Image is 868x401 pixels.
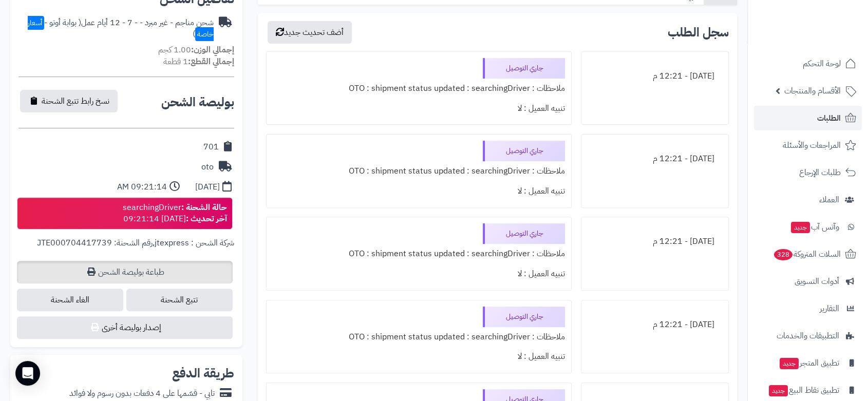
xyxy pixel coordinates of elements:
span: السلات المتروكة [773,247,841,261]
div: ملاحظات : OTO : shipment status updated : searchingDriver [273,161,565,181]
a: وآتس آبجديد [754,215,862,239]
span: 328 [774,249,792,260]
div: تنبيه العميل : لا [273,347,565,367]
div: جاري التوصيل [483,223,565,244]
strong: إجمالي القطع: [188,55,234,68]
a: أدوات التسويق [754,269,862,294]
div: ملاحظات : OTO : shipment status updated : searchingDriver [273,244,565,264]
button: نسخ رابط تتبع الشحنة [20,90,118,112]
h2: بوليصة الشحن [161,96,234,108]
div: searchingDriver [DATE] 09:21:14 [123,202,227,225]
strong: إجمالي الوزن: [191,44,234,56]
span: وآتس آب [790,220,839,234]
div: تنبيه العميل : لا [273,99,565,119]
a: تتبع الشحنة [126,289,233,311]
a: التطبيقات والخدمات [754,323,862,348]
h3: سجل الطلب [668,26,729,39]
div: [DATE] - 12:21 م [588,149,722,169]
div: 09:21:14 AM [117,181,167,193]
span: جديد [769,385,788,396]
h2: طريقة الدفع [172,367,234,379]
span: طلبات الإرجاع [799,165,841,180]
span: تطبيق نقاط البيع [768,383,839,397]
a: لوحة التحكم [754,51,862,76]
button: إصدار بوليصة أخرى [17,316,233,339]
div: شحن مناجم - غير مبرد - - 7 - 12 أيام عمل [18,17,214,41]
div: تنبيه العميل : لا [273,264,565,284]
div: , [18,237,234,261]
span: جديد [780,358,799,369]
strong: حالة الشحنة : [181,201,227,214]
div: 701 [203,141,219,153]
button: أضف تحديث جديد [268,21,352,44]
div: جاري التوصيل [483,58,565,79]
div: oto [201,161,214,173]
a: طباعة بوليصة الشحن [17,261,233,283]
span: جديد [791,222,810,233]
div: [DATE] - 12:21 م [588,66,722,86]
small: 1 قطعة [163,55,234,68]
div: جاري التوصيل [483,307,565,327]
div: تابي - قسّمها على 4 دفعات بدون رسوم ولا فوائد [69,388,215,399]
div: [DATE] - 12:21 م [588,315,722,335]
strong: آخر تحديث : [186,213,227,225]
span: التطبيقات والخدمات [777,329,839,343]
span: ( بوابة أوتو - ) [28,16,214,41]
a: طلبات الإرجاع [754,160,862,185]
a: المراجعات والأسئلة [754,133,862,158]
div: تنبيه العميل : لا [273,181,565,201]
span: العملاء [819,193,839,207]
div: جاري التوصيل [483,141,565,161]
div: ملاحظات : OTO : shipment status updated : searchingDriver [273,79,565,99]
span: تطبيق المتجر [779,356,839,370]
small: 1.00 كجم [158,44,234,56]
span: المراجعات والأسئلة [783,138,841,152]
span: شركة الشحن : jtexpress [155,237,234,249]
a: العملاء [754,187,862,212]
a: الطلبات [754,106,862,130]
span: الطلبات [817,111,841,125]
a: السلات المتروكة328 [754,242,862,266]
span: الأقسام والمنتجات [784,84,841,98]
a: تطبيق المتجرجديد [754,351,862,375]
span: أدوات التسويق [795,274,839,289]
div: Open Intercom Messenger [15,361,40,386]
span: رقم الشحنة: JTE000704417739 [37,237,153,249]
div: ملاحظات : OTO : shipment status updated : searchingDriver [273,327,565,347]
span: نسخ رابط تتبع الشحنة [42,95,109,107]
a: التقارير [754,296,862,321]
span: لوحة التحكم [803,56,841,71]
div: [DATE] - 12:21 م [588,232,722,252]
span: أسعار خاصة [28,16,214,42]
span: الغاء الشحنة [17,289,123,311]
div: [DATE] [195,181,220,193]
span: التقارير [820,301,839,316]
